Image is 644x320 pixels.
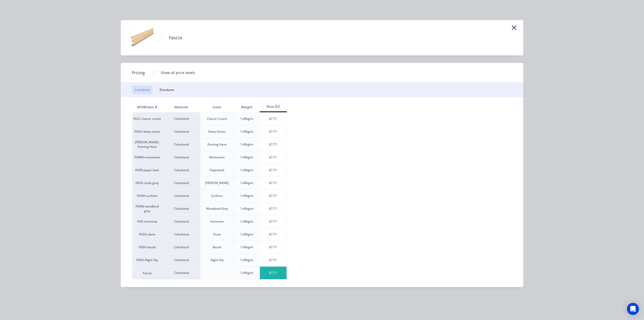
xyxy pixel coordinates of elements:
[132,86,152,94] button: Colorbond
[156,86,177,94] button: Zincalume
[132,241,162,254] div: FABA-basalt
[132,254,162,266] div: FANS-Night Sky
[162,125,200,138] div: Colorbond
[260,177,287,189] div: $7.71
[162,176,200,189] div: Colorbond
[260,241,287,254] div: $7.71
[162,102,200,112] div: Material
[213,232,221,237] div: Dune
[162,254,200,266] div: Colorbond
[211,194,223,198] div: Surfmist
[240,129,253,134] div: 1.49kg/m
[162,138,200,151] div: Colorbond
[208,142,227,147] div: Evening Haze
[240,142,253,147] div: 1.49kg/m
[240,206,253,211] div: 1.49kg/m
[132,151,162,164] div: FAMM-monument
[240,194,253,198] div: 1.49kg/m
[132,125,162,138] div: FADO-deep ocean
[260,267,287,279] div: $7.71
[240,181,253,185] div: 1.49kg/m
[260,138,287,151] div: $7.71
[162,112,200,125] div: Colorbond
[209,101,225,114] div: Color
[210,168,224,172] div: Paperbark
[240,271,253,275] div: 1.49kg/m
[206,206,228,211] div: Woodland Grey
[627,303,639,315] div: Open Intercom Messenger
[260,190,287,202] div: $7.71
[240,258,253,262] div: 1.49kg/m
[240,245,253,250] div: 1.49kg/m
[161,70,195,75] div: Show all price levels
[240,219,253,224] div: 1.49kg/m
[211,258,224,262] div: Night Sky
[132,215,162,228] div: FAIS-ironstone
[260,151,287,164] div: $7.71
[260,104,287,109] div: Price (D)
[132,164,162,176] div: FAPB-paper bark
[162,266,200,279] div: Colorbond
[260,113,287,125] div: $7.71
[162,228,200,241] div: Colorbond
[240,155,253,160] div: 1.49kg/m
[205,181,229,185] div: [PERSON_NAME]
[162,215,200,228] div: Colorbond
[132,228,162,241] div: FADU-dune
[132,138,162,151] div: [PERSON_NAME]-Evening Haze
[210,219,224,224] div: Ironstone
[162,189,200,202] div: Colorbond
[162,151,200,164] div: Colorbond
[240,168,253,172] div: 1.49kg/m
[128,25,153,50] img: Fascia
[132,189,162,202] div: FASM-surfmist
[260,202,287,215] div: $7.71
[240,117,253,121] div: 1.49kg/m
[208,129,226,134] div: Deep Ocean
[213,245,221,250] div: Basalt
[260,228,287,241] div: $7.71
[240,232,253,237] div: 1.49kg/m
[209,155,225,160] div: Monument
[207,117,227,121] div: Classic Cream
[237,101,257,114] div: Weight
[132,112,162,125] div: FACC-classic cream
[260,164,287,176] div: $7.71
[162,164,200,176] div: Colorbond
[132,202,162,215] div: FAWG-woodland grey
[260,215,287,228] div: $7.71
[161,33,189,43] h4: Fascia
[162,202,200,215] div: Colorbond
[260,254,287,266] div: $7.71
[132,266,162,279] div: Fascia
[132,176,162,189] div: FASG-shale grey
[132,70,145,76] span: Pricing
[260,125,287,138] div: $7.71
[132,102,162,112] div: MYOB Item #
[162,241,200,254] div: Colorbond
